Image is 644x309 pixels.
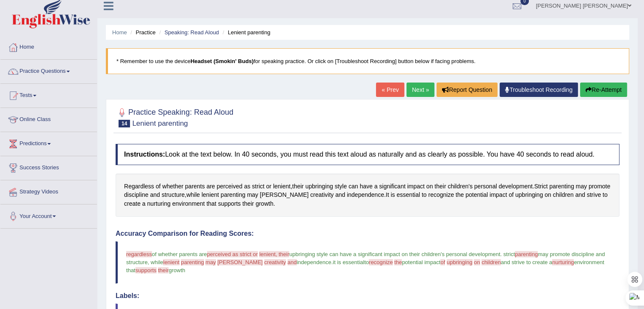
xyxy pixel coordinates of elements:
[0,180,97,201] a: Strategy Videos
[260,190,309,199] span: Click to see word definition
[515,190,543,199] span: Click to see word definition
[273,182,290,191] span: Click to see word definition
[181,259,204,265] span: parenting
[207,182,215,191] span: Click to see word definition
[391,190,395,199] span: Click to see word definition
[256,199,274,208] span: Click to see word definition
[132,119,188,127] small: Lenient parenting
[287,259,297,265] span: and
[552,259,574,265] span: nurturing
[589,182,610,191] span: Click to see word definition
[456,190,464,199] span: Click to see word definition
[163,259,179,265] span: lenient
[576,182,587,191] span: Click to see word definition
[207,199,216,208] span: Click to see word definition
[0,60,97,81] a: Practice Questions
[116,292,619,300] h4: Labels:
[162,182,183,191] span: Click to see word definition
[135,267,157,273] span: supports
[481,259,501,265] span: children
[207,251,258,257] span: perceived as strict or
[116,106,233,127] h2: Practice Speaking: Read Aloud
[124,182,154,191] span: Click to see word definition
[534,182,548,191] span: Click to see word definition
[369,259,392,265] span: recognize
[297,259,332,265] span: independence
[126,251,152,257] span: regardless
[142,199,146,208] span: Click to see word definition
[264,259,286,265] span: creativity
[333,259,364,265] span: it is essential
[247,190,258,199] span: Click to see word definition
[152,251,207,257] span: of whether parents are
[151,259,163,265] span: while
[499,182,533,191] span: Click to see word definition
[426,182,433,191] span: Click to see word definition
[397,190,420,199] span: Click to see word definition
[292,182,304,191] span: Click to see word definition
[112,29,127,36] a: Home
[422,190,427,199] span: Click to see word definition
[374,182,378,191] span: Click to see word definition
[331,259,333,265] span: .
[376,83,404,97] a: « Prev
[305,182,333,191] span: Click to see word definition
[428,190,454,199] span: Click to see word definition
[148,259,149,265] span: ,
[124,190,149,199] span: Click to see word definition
[221,190,245,199] span: Click to see word definition
[191,58,254,64] b: Headset (Smokin' Buds)
[158,267,169,273] span: their
[217,182,243,191] span: Click to see word definition
[434,182,446,191] span: Click to see word definition
[489,190,507,199] span: Click to see word definition
[310,190,334,199] span: Click to see word definition
[266,182,271,191] span: Click to see word definition
[501,259,552,265] span: and strive to create a
[0,36,97,57] a: Home
[289,251,500,257] span: upbringing style can have a significant impact on their children's personal development
[402,259,440,265] span: potential impact
[0,132,97,153] a: Predictions
[205,259,216,265] span: may
[360,182,373,191] span: Click to see word definition
[580,83,627,97] button: Re-Attempt
[447,259,473,265] span: upbringing
[587,190,601,199] span: Click to see word definition
[164,29,219,36] a: Speaking: Read Aloud
[437,83,498,97] button: Report Question
[553,190,574,199] span: Click to see word definition
[124,151,165,158] b: Instructions:
[334,182,347,191] span: Click to see word definition
[162,190,185,199] span: Click to see word definition
[544,190,551,199] span: Click to see word definition
[549,182,574,191] span: Click to see word definition
[386,190,389,199] span: Click to see word definition
[474,259,480,265] span: on
[128,28,155,36] li: Practice
[503,251,515,257] span: strict
[509,190,514,199] span: Click to see word definition
[379,182,405,191] span: Click to see word definition
[172,199,205,208] span: Click to see word definition
[364,259,369,265] span: to
[156,182,161,191] span: Click to see word definition
[0,108,97,129] a: Online Class
[185,182,205,191] span: Click to see word definition
[474,182,497,191] span: Click to see word definition
[0,204,97,226] a: Your Account
[348,182,358,191] span: Click to see word definition
[119,120,130,127] span: 14
[603,190,608,199] span: Click to see word definition
[575,190,585,199] span: Click to see word definition
[406,83,434,97] a: Next »
[259,251,289,257] span: lenient, their
[252,182,265,191] span: Click to see word definition
[202,190,219,199] span: Click to see word definition
[106,48,629,74] blockquote: * Remember to use the device for speaking practice. Or click on [Troubleshoot Recording] button b...
[465,190,488,199] span: Click to see word definition
[116,230,619,237] h4: Accuracy Comparison for Reading Scores:
[335,190,345,199] span: Click to see word definition
[186,190,200,199] span: Click to see word definition
[147,199,171,208] span: Click to see word definition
